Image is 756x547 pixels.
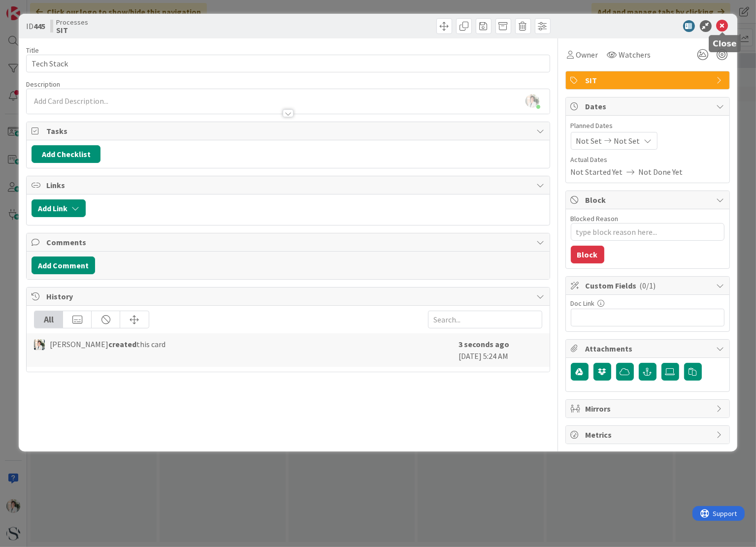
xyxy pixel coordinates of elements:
[56,26,88,34] b: SIT
[46,125,531,137] span: Tasks
[526,94,539,108] img: khuw9Zwdgjik5dLLghHNcNXsaTe6KtJG.jpg
[614,135,640,147] span: Not Set
[32,199,86,217] button: Add Link
[576,49,598,61] span: Owner
[586,403,712,415] span: Mirrors
[21,1,45,13] span: Support
[571,300,724,307] div: Doc Link
[619,49,651,61] span: Watchers
[459,338,542,362] div: [DATE] 5:24 AM
[586,429,712,441] span: Metrics
[46,179,531,191] span: Links
[576,135,602,147] span: Not Set
[108,339,136,349] b: created
[639,166,683,178] span: Not Done Yet
[571,214,619,223] label: Blocked Reason
[586,74,712,86] span: SIT
[428,311,542,328] input: Search...
[640,281,656,290] span: ( 0/1 )
[46,236,531,248] span: Comments
[26,80,60,89] span: Description
[34,311,63,328] div: All
[571,155,724,165] span: Actual Dates
[586,194,712,206] span: Block
[571,166,623,178] span: Not Started Yet
[34,339,45,350] img: KT
[459,339,510,349] b: 3 seconds ago
[713,39,737,48] h5: Close
[32,257,95,274] button: Add Comment
[50,338,165,350] span: [PERSON_NAME] this card
[586,343,712,354] span: Attachments
[571,246,604,263] button: Block
[56,18,88,26] span: Processes
[26,20,45,32] span: ID
[32,145,100,163] button: Add Checklist
[586,100,712,112] span: Dates
[26,46,39,55] label: Title
[33,21,45,31] b: 445
[46,290,531,302] span: History
[586,280,712,291] span: Custom Fields
[571,121,724,131] span: Planned Dates
[26,55,550,72] input: type card name here...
